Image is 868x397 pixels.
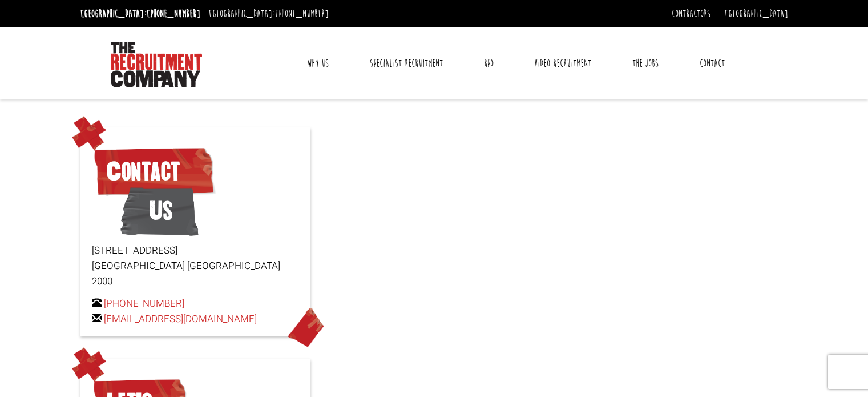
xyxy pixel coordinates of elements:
a: Contractors [672,7,710,20]
a: [GEOGRAPHIC_DATA] [725,7,788,20]
a: RPO [475,49,502,78]
li: [GEOGRAPHIC_DATA]: [78,5,203,23]
a: [PHONE_NUMBER] [104,296,184,311]
a: Why Us [298,49,337,78]
a: [PHONE_NUMBER] [147,7,200,20]
p: [STREET_ADDRESS] [GEOGRAPHIC_DATA] [GEOGRAPHIC_DATA] 2000 [92,243,299,290]
a: [PHONE_NUMBER] [275,7,329,20]
li: [GEOGRAPHIC_DATA]: [206,5,332,23]
a: Contact [691,49,733,78]
span: Contact [92,143,216,200]
a: [EMAIL_ADDRESS][DOMAIN_NAME] [104,312,257,326]
a: Video Recruitment [526,49,600,78]
span: Us [120,182,199,239]
a: The Jobs [624,49,667,78]
a: Specialist Recruitment [361,49,451,78]
img: The Recruitment Company [111,42,202,87]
